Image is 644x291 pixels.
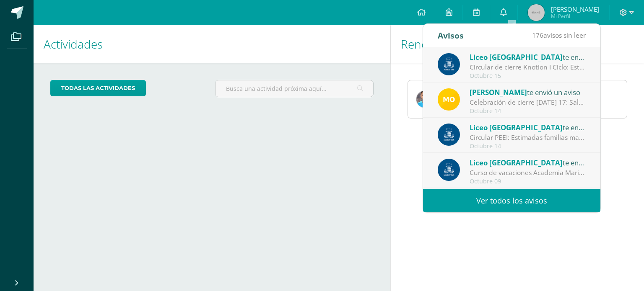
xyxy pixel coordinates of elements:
div: Octubre 15 [470,72,586,80]
span: Mi Perfil [551,13,599,20]
div: Celebración de cierre viernes 17: Saludos estimados padres de familia. Nos encontramos a pocos dí... [470,98,586,107]
img: b41cd0bd7c5dca2e84b8bd7996f0ae72.png [438,159,460,181]
div: Octubre 14 [470,143,586,150]
span: [PERSON_NAME] [551,5,599,13]
span: avisos sin leer [532,31,586,40]
div: Circular de cierre Knotion I Ciclo: Estimadas familias maristas les compartimos la circular de ci... [470,62,586,72]
div: Circular PEEI: Estimadas familias maristas nos complace compartir con ustedes que, como parte de ... [470,133,586,142]
span: [PERSON_NAME] [470,88,527,97]
div: Avisos [438,24,464,47]
h1: Rendimiento de mis hijos [401,25,634,63]
img: 4679c9c19acd2f2425bfd4ab82824cc9.png [438,88,460,111]
div: te envió un aviso [470,87,586,98]
span: Liceo [GEOGRAPHIC_DATA] [470,123,563,132]
span: Liceo [GEOGRAPHIC_DATA] [470,158,563,167]
span: 176 [532,31,543,40]
input: Busca una actividad próxima aquí... [216,80,373,97]
div: te envió un aviso [470,52,586,62]
a: todas las Actividades [50,80,146,96]
img: b41cd0bd7c5dca2e84b8bd7996f0ae72.png [438,124,460,146]
div: Octubre 09 [470,178,586,185]
img: 43632908f7ff938814954c58af5cbf30.png [416,91,433,108]
img: b41cd0bd7c5dca2e84b8bd7996f0ae72.png [438,53,460,75]
div: Curso de vacaciones Academia Marista: Estimadas familias maristas les compartimos la información ... [470,168,586,178]
span: Liceo [GEOGRAPHIC_DATA] [470,52,563,62]
img: 45x45 [528,4,545,21]
div: te envió un aviso [470,122,586,133]
div: te envió un aviso [470,157,586,168]
div: Octubre 14 [470,108,586,115]
h1: Actividades [44,25,380,63]
a: Ver todos los avisos [423,189,600,212]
